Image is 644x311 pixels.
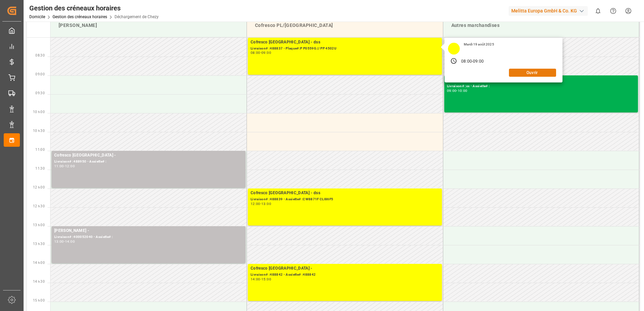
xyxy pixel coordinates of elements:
div: Autres marchandises [449,19,634,32]
button: Afficher 0 nouvelles notifications [590,3,606,19]
span: 10 h 30 [33,129,45,133]
span: 11:00 [35,148,45,151]
div: Cofresco [GEOGRAPHIC_DATA] - [251,265,439,272]
div: - [260,202,261,205]
div: Gestion des créneaux horaires [29,3,159,13]
span: 11:30 [35,167,45,170]
span: 12 h 00 [33,185,45,189]
span: 10 h 00 [33,110,45,114]
span: 15 h 00 [33,299,45,302]
div: [PERSON_NAME] - [54,228,243,234]
div: Livraison# :xx - Assiette# : [447,83,636,89]
span: 12 h 30 [33,204,45,208]
div: 14:00 [251,278,260,281]
div: 10:00 [458,89,468,92]
span: 09:00 [35,72,45,76]
div: - [472,59,473,65]
div: Livraison# :488839 - Assiette# :CW8871F CLI86F5 [251,197,439,202]
div: 13:00 [261,202,271,205]
div: 15:00 [261,278,271,281]
div: 12:00 [65,165,75,168]
span: 08:30 [35,54,45,57]
div: 09:00 [261,51,271,54]
span: 14 h 00 [33,261,45,265]
div: Livraison# :400052040 - Assiette# : [54,234,243,240]
div: 13:00 [54,240,64,243]
a: Domicile [29,14,45,19]
div: Livraison# :488842 - Assiette# :488842 [251,272,439,278]
div: Livraison# :488950 - Assiette# : [54,159,243,165]
span: 09:30 [35,91,45,95]
div: Cofresco [GEOGRAPHIC_DATA] - dss [251,39,439,46]
span: 14 h 30 [33,280,45,283]
div: Livraison# :488837 - Plaque#:P P0559G // PP 4502U [251,46,439,51]
button: Ouvrir [509,69,556,77]
button: Centre d’aide [606,3,621,19]
div: - [260,51,261,54]
div: 12:00 [251,202,260,205]
div: 09:00 [447,89,457,92]
div: Cofresco [GEOGRAPHIC_DATA] - [54,152,243,159]
div: 14:00 [65,240,75,243]
div: - [64,165,65,168]
div: 08:00 [461,59,472,65]
span: 13 h 30 [33,242,45,246]
div: Cofresco [GEOGRAPHIC_DATA] - dss [251,190,439,197]
font: Melitta Europa GmbH & Co. KG [511,7,577,14]
div: [PERSON_NAME] [56,19,241,32]
button: Melitta Europa GmbH & Co. KG [509,4,590,17]
div: 09:00 [473,59,484,65]
div: 11:00 [54,165,64,168]
a: Gestion des créneaux horaires [53,14,107,19]
div: Mardi 19 août 2025 [461,42,496,47]
div: - [64,240,65,243]
span: 13 h 00 [33,223,45,227]
div: 08:00 [251,51,260,54]
div: - [456,89,457,92]
div: Cofresco PL/[GEOGRAPHIC_DATA] [252,19,438,32]
div: - [260,278,261,281]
